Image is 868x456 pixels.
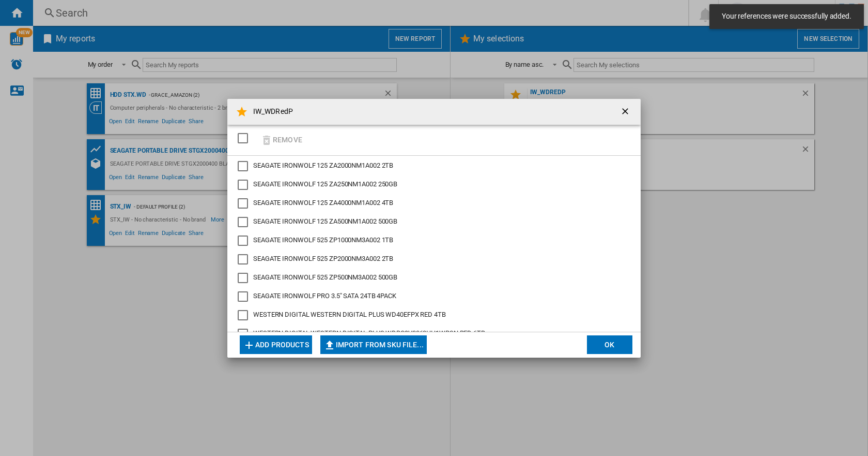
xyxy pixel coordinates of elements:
[253,180,397,188] span: SEAGATE IRONWOLF 125 ZA250NM1A002 250GB
[253,161,393,169] span: SEAGATE IRONWOLF 125 ZA2000NM1A002 2TB
[320,335,427,354] button: Import from SKU file...
[253,199,393,207] span: SEAGATE IRONWOLF 125 ZA4000NM1A002 4TB
[719,11,855,22] span: Your references were successfully added.
[616,101,637,122] button: getI18NText('BUTTONS.CLOSE_DIALOG')
[253,236,393,244] span: SEAGATE IRONWOLF 525 ZP1000NM3A002 1TB
[257,128,305,152] button: Remove
[238,291,622,302] md-checkbox: SEAGATE IRONWOLF PRO 3.5" SATA 24TB 4PACK
[238,161,622,171] md-checkbox: SEAGATE IRONWOLF 125 ZA2000NM1A002 2TB
[238,329,622,339] md-checkbox: WESTERN DIGITAL PLUS WDBC9V0060HH1WRSN RED 6TB
[240,335,312,354] button: Add products
[587,335,632,354] button: OK
[253,273,397,281] span: SEAGATE IRONWOLF 525 ZP500NM3A002 500GB
[238,273,622,283] md-checkbox: SEAGATE IRONWOLF 525 ZP500NM3A002 500GB
[253,329,485,337] span: WESTERN DIGITAL WESTERN DIGITAL PLUS WDBC9V0060HH1WRSN RED 6TB
[238,254,622,264] md-checkbox: SEAGATE IRONWOLF 525 ZP2000NM3A002 2TB
[238,198,622,209] md-checkbox: SEAGATE IRONWOLF 125 ZA4000NM1A002 4TB
[238,217,622,227] md-checkbox: SEAGATE IRONWOLF 125 ZA500NM1A002 500GB
[620,106,632,119] ng-md-icon: getI18NText('BUTTONS.CLOSE_DIALOG')
[227,99,641,358] md-dialog: IW_WDRedP Remove ...
[248,107,293,117] h4: IW_WDRedP
[253,217,397,225] span: SEAGATE IRONWOLF 125 ZA500NM1A002 500GB
[238,180,622,190] md-checkbox: SEAGATE IRONWOLF 125 ZA250NM1A002 250GB
[253,255,393,262] span: SEAGATE IRONWOLF 525 ZP2000NM3A002 2TB
[238,130,253,147] md-checkbox: SELECTIONS.EDITION_POPUP.SELECT_DESELECT
[253,311,446,318] span: WESTERN DIGITAL WESTERN DIGITAL PLUS WD40EFPX RED 4TB
[238,236,622,246] md-checkbox: SEAGATE IRONWOLF 525 ZP1000NM3A002 1TB
[238,310,622,320] md-checkbox: WESTERN DIGITAL PLUS WD40EFPX RED 4TB
[253,292,396,300] span: SEAGATE IRONWOLF PRO 3.5" SATA 24TB 4PACK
